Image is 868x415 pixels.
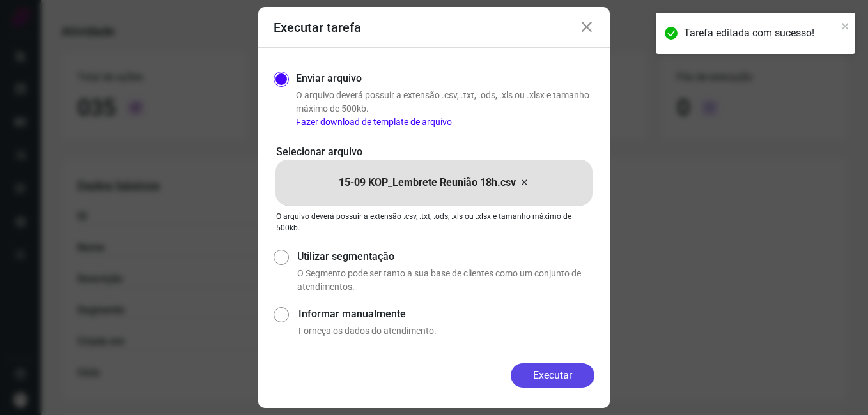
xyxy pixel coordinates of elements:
label: Informar manualmente [298,306,594,322]
button: Executar [511,363,594,388]
label: Utilizar segmentação [297,249,594,264]
a: Fazer download de template de arquivo [296,117,452,127]
label: Enviar arquivo [296,71,362,86]
h3: Executar tarefa [274,20,361,35]
p: Forneça os dados do atendimento. [298,324,594,338]
p: Selecionar arquivo [276,144,592,160]
p: 15-09 KOP_Lembrete Reunião 18h.csv [339,175,516,190]
p: O arquivo deverá possuir a extensão .csv, .txt, .ods, .xls ou .xlsx e tamanho máximo de 500kb. [296,89,594,129]
button: close [841,18,850,33]
p: O arquivo deverá possuir a extensão .csv, .txt, .ods, .xls ou .xlsx e tamanho máximo de 500kb. [276,211,592,234]
div: Tarefa editada com sucesso! [684,26,837,41]
p: O Segmento pode ser tanto a sua base de clientes como um conjunto de atendimentos. [297,267,594,294]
